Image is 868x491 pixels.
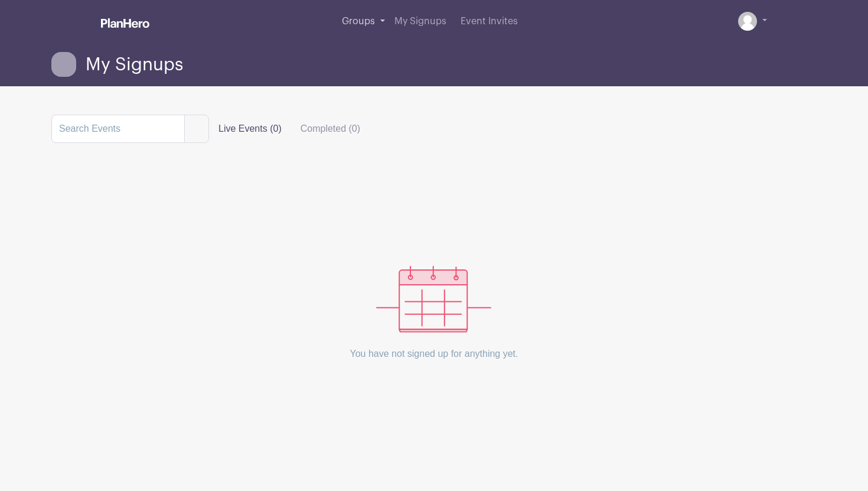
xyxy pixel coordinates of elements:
label: Live Events (0) [209,117,291,141]
span: My Signups [394,17,446,26]
div: filters [209,117,370,141]
img: default-ce2991bfa6775e67f084385cd625a349d9dcbb7a52a09fb2fda1e96e2d18dcdb.png [738,12,757,31]
span: Event Invites [461,17,518,26]
span: My Signups [86,55,183,74]
input: Search Events [51,115,185,143]
p: You have not signed up for anything yet. [350,333,518,375]
label: Completed (0) [291,117,370,141]
img: events_empty-56550af544ae17c43cc50f3ebafa394433d06d5f1891c01edc4b5d1d59cfda54.svg [376,266,491,333]
span: Groups [342,17,375,26]
img: logo_white-6c42ec7e38ccf1d336a20a19083b03d10ae64f83f12c07503d8b9e83406b4c7d.svg [101,18,149,28]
